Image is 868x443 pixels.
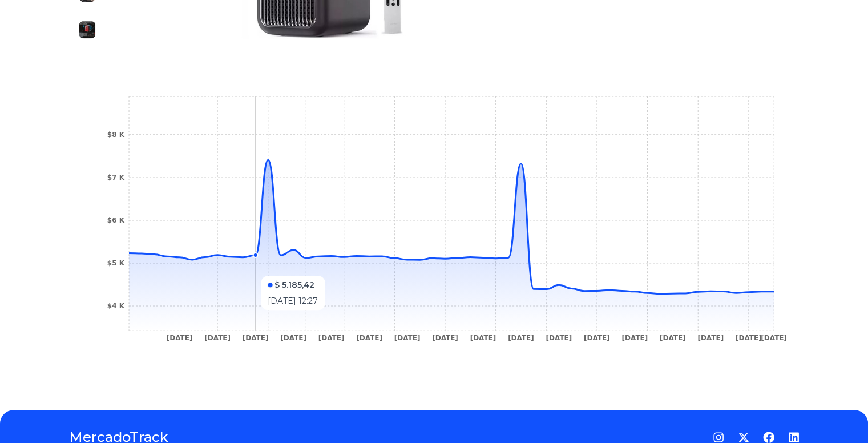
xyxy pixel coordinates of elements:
tspan: [DATE] [583,334,609,342]
tspan: $6 K [107,216,124,224]
tspan: [DATE] [280,334,306,342]
tspan: [DATE] [697,334,724,342]
tspan: [DATE] [204,334,231,342]
tspan: [DATE] [394,334,420,342]
tspan: $4 K [107,302,124,310]
tspan: [DATE] [659,334,685,342]
tspan: [DATE] [432,334,458,342]
tspan: [DATE] [761,334,787,342]
a: LinkedIn [788,432,800,443]
tspan: [DATE] [508,334,534,342]
tspan: [DATE] [546,334,572,342]
tspan: $5 K [107,259,124,267]
img: Wanbo T6r Max Proyector Profesional 4k Android 1080p Hd Wifi [78,21,96,39]
tspan: [DATE] [621,334,648,342]
tspan: $8 K [107,131,124,139]
tspan: [DATE] [735,334,761,342]
a: Facebook [763,432,774,443]
tspan: [DATE] [356,334,382,342]
tspan: [DATE] [166,334,192,342]
a: Instagram [713,432,724,443]
a: Twitter [738,432,749,443]
tspan: [DATE] [242,334,268,342]
tspan: [DATE] [318,334,344,342]
tspan: [DATE] [470,334,496,342]
tspan: $7 K [107,174,124,182]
